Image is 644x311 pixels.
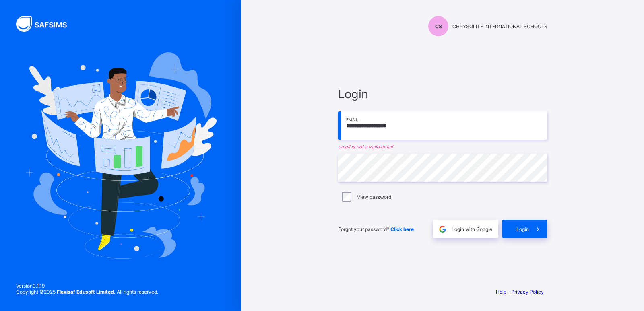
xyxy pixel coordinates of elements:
img: SAFSIMS Logo [16,16,76,32]
a: Click here [390,226,414,232]
em: email is not a valid email [338,144,547,150]
span: CHRYSOLITE INTERNATIONAL SCHOOLS [452,23,547,29]
span: Login [516,226,529,232]
span: CS [435,23,442,29]
img: google.396cfc9801f0270233282035f929180a.svg [438,224,447,234]
span: Login with Google [452,226,492,232]
span: Version 0.1.19 [16,283,158,289]
span: Copyright © 2025 All rights reserved. [16,289,158,295]
strong: Flexisaf Edusoft Limited. [57,289,116,295]
span: Login [338,87,547,101]
label: View password [357,194,391,200]
a: Privacy Policy [511,289,544,295]
img: Hero Image [25,52,217,258]
a: Help [496,289,506,295]
span: Forgot your password? [338,226,414,232]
